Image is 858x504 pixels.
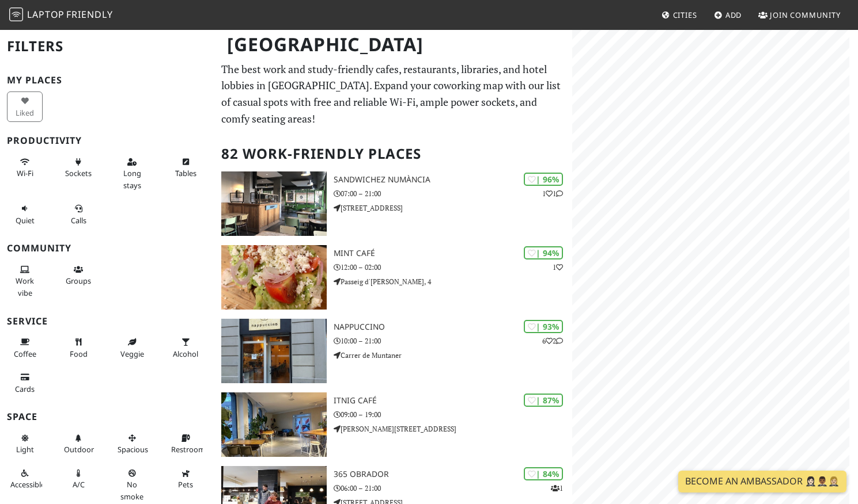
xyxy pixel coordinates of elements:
span: Air conditioned [73,479,85,490]
span: Alcohol [173,349,198,359]
span: Quiet [16,215,35,226]
span: People working [16,276,34,297]
button: Food [61,333,96,363]
span: Food [70,349,88,359]
span: Spacious [118,444,148,455]
span: Group tables [66,276,91,286]
button: Calls [61,199,96,230]
span: Work-friendly tables [175,168,196,178]
img: Nappuccino [221,319,327,383]
button: Restroom [168,429,203,459]
button: Long stays [114,152,150,194]
a: Nappuccino | 93% 62 Nappuccino 10:00 – 21:00 Carrer de Muntaner [214,319,572,383]
button: Light [7,429,43,459]
button: Cards [7,368,43,398]
button: Work vibe [7,260,43,302]
h3: Service [7,316,207,327]
button: Coffee [7,333,43,363]
h3: My Places [7,75,207,86]
button: Outdoor [61,429,96,459]
span: Stable Wi-Fi [17,168,33,178]
p: 6 2 [542,335,563,346]
span: Veggie [120,349,144,359]
span: Credit cards [15,384,35,394]
img: SandwiChez Numància [221,171,327,236]
span: Smoke free [120,479,143,501]
div: | 94% [524,246,563,259]
h3: Itnig Café [334,396,572,406]
span: Pet friendly [178,479,193,490]
p: Passeig d'[PERSON_NAME], 4 [334,276,572,287]
p: 12:00 – 02:00 [334,262,572,273]
h3: Nappuccino [334,322,572,332]
h3: SandwiChez Numància [334,175,572,185]
span: Cities [673,10,697,20]
h3: Community [7,243,207,254]
img: LaptopFriendly [9,7,23,21]
p: 09:00 – 19:00 [334,409,572,420]
button: Wi-Fi [7,152,43,183]
button: Groups [61,260,96,291]
p: The best work and study-friendly cafes, restaurants, libraries, and hotel lobbies in [GEOGRAPHIC_... [221,61,565,127]
span: Accessible [10,479,45,490]
div: | 96% [524,173,563,186]
span: Video/audio calls [71,215,86,226]
button: Sockets [61,152,96,183]
span: Restroom [171,444,205,455]
span: Join Community [770,10,841,20]
img: Mint Café [221,245,327,310]
p: 1 [553,262,563,273]
p: 06:00 – 21:00 [334,483,572,494]
div: | 93% [524,320,563,333]
span: Coffee [14,349,36,359]
a: Cities [657,5,702,25]
button: Alcohol [168,333,203,363]
span: Natural light [16,444,34,455]
a: Mint Café | 94% 1 Mint Café 12:00 – 02:00 Passeig d'[PERSON_NAME], 4 [214,245,572,310]
a: SandwiChez Numància | 96% 11 SandwiChez Numància 07:00 – 21:00 [STREET_ADDRESS] [214,171,572,236]
button: Veggie [114,333,150,363]
span: Friendly [66,8,112,21]
button: Pets [168,464,203,494]
img: Itnig Café [221,392,327,457]
button: Quiet [7,199,43,230]
div: | 87% [524,394,563,407]
span: Power sockets [65,168,92,178]
p: 1 [551,483,563,494]
button: Tables [168,152,203,183]
a: Itnig Café | 87% Itnig Café 09:00 – 19:00 [PERSON_NAME][STREET_ADDRESS] [214,392,572,457]
h2: 82 Work-Friendly Places [221,136,565,171]
a: Add [709,5,747,25]
button: Spacious [114,429,150,459]
span: Add [725,10,742,20]
span: Laptop [27,8,65,21]
h1: [GEOGRAPHIC_DATA] [218,29,569,60]
h3: Mint Café [334,249,572,258]
p: [STREET_ADDRESS] [334,203,572,213]
div: | 84% [524,467,563,480]
p: 10:00 – 21:00 [334,335,572,346]
p: [PERSON_NAME][STREET_ADDRESS] [334,423,572,434]
button: Accessible [7,464,43,494]
a: Become an Ambassador 🤵🏻‍♀️🤵🏾‍♂️🤵🏼‍♀️ [678,471,846,492]
h3: 365 Obrador [334,469,572,479]
button: A/C [61,464,96,494]
span: Outdoor area [64,444,94,455]
p: 1 1 [542,188,563,199]
h3: Space [7,411,207,422]
p: Carrer de Muntaner [334,350,572,361]
h2: Filters [7,29,207,64]
h3: Productivity [7,135,207,146]
a: Join Community [754,5,845,25]
span: Long stays [123,168,141,190]
p: 07:00 – 21:00 [334,188,572,199]
a: LaptopFriendly LaptopFriendly [9,5,113,25]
